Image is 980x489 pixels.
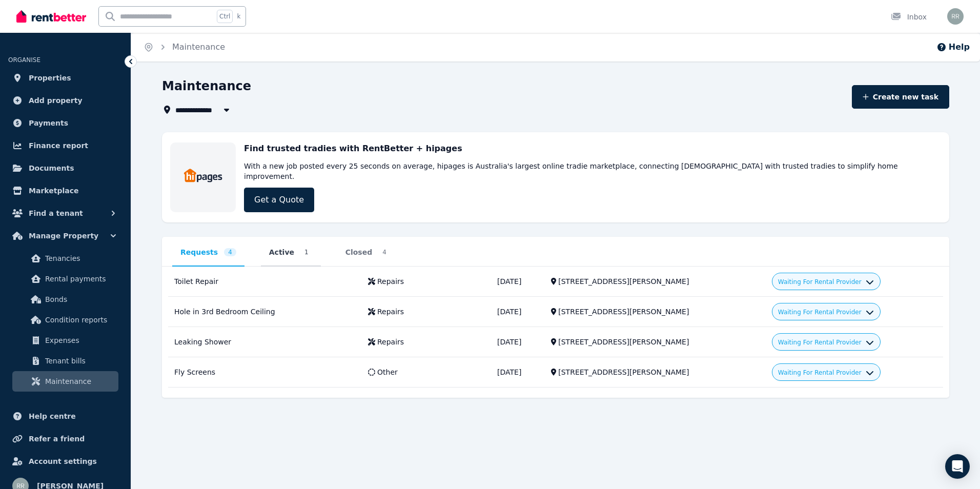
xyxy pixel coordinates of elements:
[778,338,874,347] button: Waiting For Rental Provider
[945,454,970,479] div: Open Intercom Messenger
[8,429,122,449] a: Refer a friend
[377,367,398,377] div: Other
[378,248,391,256] span: 4
[172,247,939,267] nav: Tabs
[852,85,950,109] button: Create new task
[174,307,356,317] div: Hole in 3rd Bedroom Ceiling
[224,248,236,256] span: 4
[16,9,86,24] img: RentBetter
[377,276,404,287] div: Repairs
[8,135,122,156] a: Finance report
[45,314,114,326] span: Condition reports
[377,337,404,347] div: Repairs
[29,139,88,152] span: Finance report
[45,252,114,264] span: Tenancies
[217,10,233,23] span: Ctrl
[12,269,118,289] a: Rental payments
[558,337,760,347] div: [STREET_ADDRESS][PERSON_NAME]
[12,289,118,310] a: Bonds
[29,72,71,84] span: Properties
[29,207,83,219] span: Find a tenant
[778,369,862,377] span: Waiting For Rental Provider
[12,310,118,330] a: Condition reports
[29,410,76,422] span: Help centre
[8,180,122,201] a: Marketplace
[778,308,874,316] button: Waiting For Rental Provider
[491,267,545,297] td: [DATE]
[162,78,251,94] h1: Maintenance
[45,273,114,285] span: Rental payments
[345,247,373,257] span: Closed
[8,451,122,472] a: Account settings
[237,12,240,21] span: k
[377,307,404,317] div: Repairs
[244,161,941,181] p: With a new job posted every 25 seconds on average, hipages is Australia's largest online tradie m...
[8,113,122,133] a: Payments
[45,334,114,347] span: Expenses
[244,188,314,212] a: Get a Quote
[947,8,964,25] img: Reuben Reid
[778,338,862,347] span: Waiting For Rental Provider
[491,327,545,357] td: [DATE]
[778,278,874,286] button: Waiting For Rental Provider
[558,307,760,317] div: [STREET_ADDRESS][PERSON_NAME]
[29,433,85,445] span: Refer a friend
[778,369,874,377] button: Waiting For Rental Provider
[180,247,218,257] span: Requests
[558,276,760,287] div: [STREET_ADDRESS][PERSON_NAME]
[8,56,40,64] span: ORGANISE
[29,185,78,197] span: Marketplace
[891,12,927,22] div: Inbox
[29,117,68,129] span: Payments
[8,406,122,426] a: Help centre
[29,455,97,467] span: Account settings
[778,308,862,316] span: Waiting For Rental Provider
[29,230,98,242] span: Manage Property
[778,278,862,286] span: Waiting For Rental Provider
[8,203,122,223] button: Find a tenant
[45,375,114,388] span: Maintenance
[131,33,237,62] nav: Breadcrumb
[12,351,118,371] a: Tenant bills
[29,162,74,174] span: Documents
[8,68,122,88] a: Properties
[8,158,122,178] a: Documents
[8,226,122,246] button: Manage Property
[491,357,545,388] td: [DATE]
[269,247,294,257] span: Active
[244,142,462,155] h3: Find trusted tradies with RentBetter + hipages
[12,371,118,392] a: Maintenance
[936,41,970,53] button: Help
[491,297,545,327] td: [DATE]
[29,94,83,107] span: Add property
[558,367,760,377] div: [STREET_ADDRESS][PERSON_NAME]
[12,248,118,269] a: Tenancies
[8,90,122,111] a: Add property
[300,248,313,256] span: 1
[45,293,114,305] span: Bonds
[12,330,118,351] a: Expenses
[183,167,223,185] img: Trades & Maintenance
[174,337,356,347] div: Leaking Shower
[172,42,225,52] a: Maintenance
[174,276,356,287] div: Toilet Repair
[174,367,356,377] div: Fly Screens
[45,355,114,367] span: Tenant bills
